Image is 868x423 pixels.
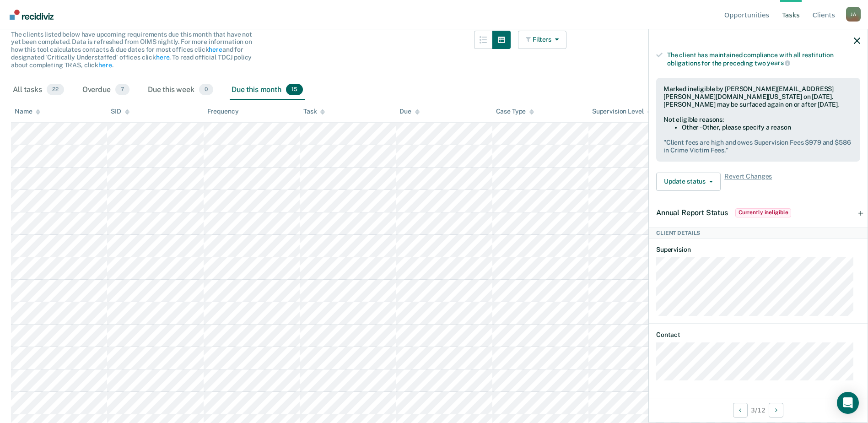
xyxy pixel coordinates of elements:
dt: Contact [656,331,860,339]
div: Due [399,108,420,115]
div: Frequency [207,108,239,115]
a: here [156,54,169,61]
div: Due this week [146,80,215,100]
img: Recidiviz [10,10,54,20]
button: Profile dropdown button [846,7,861,22]
div: Case Type [496,108,534,115]
div: Not eligible reasons: [663,116,853,124]
div: J A [846,7,861,22]
div: Open Intercom Messenger [837,392,859,414]
div: Overdue [81,80,131,100]
div: Name [15,108,40,115]
div: Marked ineligible by [PERSON_NAME][EMAIL_ADDRESS][PERSON_NAME][DOMAIN_NAME][US_STATE] on [DATE]. ... [663,85,853,108]
button: Filters [518,31,566,49]
div: Supervision Level [592,108,652,115]
li: Other - Other, please specify a reason [682,124,853,131]
div: 3 / 12 [649,398,868,422]
div: The client has maintained compliance with all restitution obligations for the preceding two [667,51,860,67]
a: here [98,61,112,69]
span: Revert Changes [724,173,772,191]
span: 15 [286,84,303,96]
div: Due this month [230,80,305,100]
div: Annual Report StatusCurrently ineligible [649,198,868,228]
pre: " Client fees are high and owes Supervision Fees $979 and $586 in Crime Victim Fees. " [663,139,853,154]
button: Previous Client [733,403,748,418]
div: Client Details [649,228,868,239]
span: 7 [115,84,129,96]
a: here [209,46,222,53]
span: Annual Report Status [656,208,728,217]
button: Update status [656,173,721,191]
div: All tasks [11,80,66,100]
span: The clients listed below have upcoming requirements due this month that have not yet been complet... [11,31,252,69]
div: Task [303,108,325,115]
button: Next Client [769,403,783,418]
span: 0 [199,84,213,96]
div: SID [111,108,129,115]
span: Currently ineligible [735,208,792,217]
dt: Supervision [656,246,860,254]
span: years [767,59,790,66]
span: 22 [47,84,64,96]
